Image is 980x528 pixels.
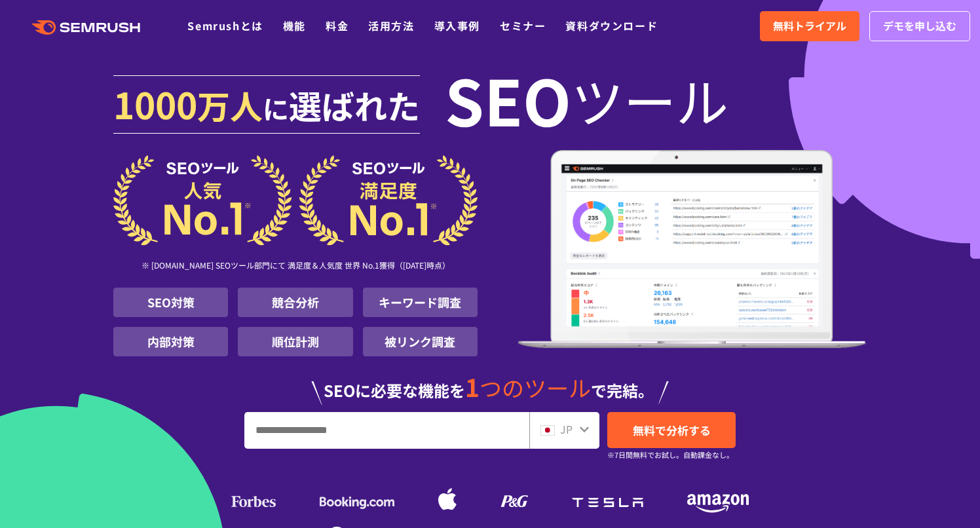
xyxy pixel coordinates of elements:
[773,18,846,35] span: 無料トライアル
[113,246,478,288] div: ※ [DOMAIN_NAME] SEOツール部門にて 満足度＆人気度 世界 No.1獲得（[DATE]時点）
[368,18,414,33] a: 活用方法
[263,89,289,127] span: に
[760,11,859,41] a: 無料トライアル
[869,11,970,41] a: デモを申し込む
[113,327,228,356] li: 内部対策
[238,288,352,317] li: 競合分析
[197,81,263,128] span: 万人
[445,73,571,126] span: SEO
[363,327,478,356] li: 被リンク調査
[363,288,478,317] li: キーワード調査
[565,18,658,33] a: 資料ダウンロード
[238,327,352,356] li: 順位計測
[434,18,480,33] a: 導入事例
[245,413,529,448] input: URL、キーワードを入力してください
[113,288,228,317] li: SEO対策
[289,81,420,128] span: 選ばれた
[571,73,728,126] span: ツール
[187,18,263,33] a: Semrushとは
[480,371,591,404] span: つのツール
[607,412,736,448] a: 無料で分析する
[113,77,197,130] span: 1000
[283,18,306,33] a: 機能
[465,369,480,404] span: 1
[883,18,956,35] span: デモを申し込む
[607,449,734,461] small: ※7日間無料でお試し。自動課金なし。
[500,18,546,33] a: セミナー
[560,421,573,437] span: JP
[633,422,711,438] span: 無料で分析する
[326,18,349,33] a: 料金
[113,362,867,405] div: SEOに必要な機能を
[591,379,654,402] span: で完結。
